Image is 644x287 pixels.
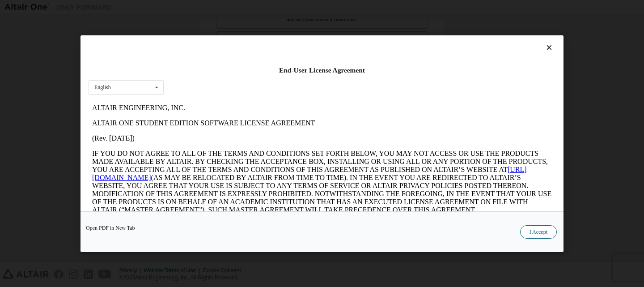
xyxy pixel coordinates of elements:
[86,225,135,230] a: Open PDF in New Tab
[89,66,555,75] div: End-User License Agreement
[4,65,438,81] a: [URL][DOMAIN_NAME]
[4,49,463,114] p: IF YOU DO NOT AGREE TO ALL OF THE TERMS AND CONDITIONS SET FORTH BELOW, YOU MAY NOT ACCESS OR USE...
[4,19,463,27] p: ALTAIR ONE STUDENT EDITION SOFTWARE LICENSE AGREEMENT
[4,4,463,12] p: ALTAIR ENGINEERING, INC.
[520,225,557,238] button: I Accept
[4,34,463,42] p: (Rev. [DATE])
[94,85,111,90] div: English
[4,121,463,153] p: This Altair One Student Edition Software License Agreement (“Agreement”) is between Altair Engine...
